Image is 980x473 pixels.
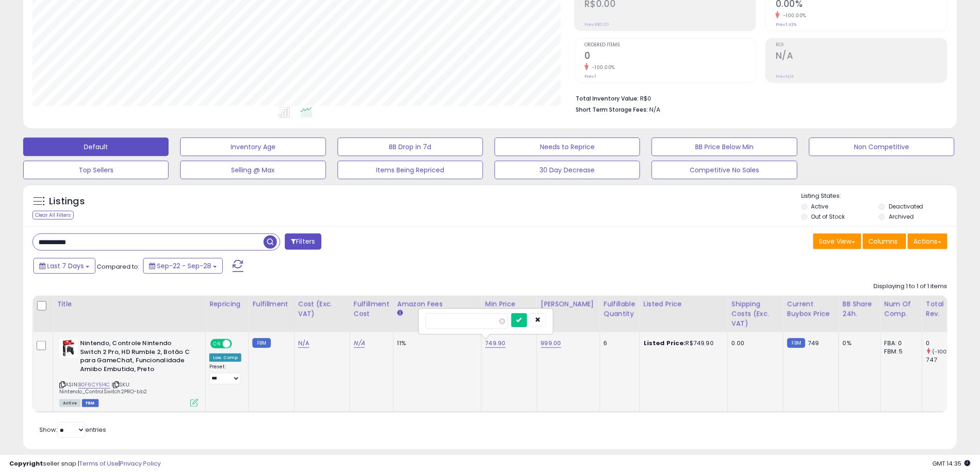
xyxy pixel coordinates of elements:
[802,192,957,201] p: Listing States:
[9,459,43,468] strong: Copyright
[869,237,898,246] span: Columns
[889,202,923,210] label: Deactivated
[732,339,776,347] div: 0.00
[926,339,964,347] div: 0
[576,92,941,103] li: R$0
[78,381,110,389] a: B0F6CY514C
[813,233,861,249] button: Save View
[926,356,964,364] div: 747
[584,22,609,27] small: Prev: R$0.00
[495,161,640,179] button: 30 Day Decrease
[354,299,389,319] div: Fulfillment Cost
[397,309,403,317] small: Amazon Fees.
[33,258,95,274] button: Last 7 Days
[397,299,477,309] div: Amazon Fees
[874,282,948,291] div: Displaying 1 to 1 of 1 items
[209,299,245,309] div: Repricing
[780,12,806,19] small: -100.00%
[787,299,835,319] div: Current Buybox Price
[652,138,797,156] button: BB Price Below Min
[180,138,326,156] button: Inventory Age
[209,353,241,362] div: Low. Comp
[889,213,914,221] label: Archived
[143,258,223,274] button: Sep-22 - Sep-28
[252,299,290,309] div: Fulfillment
[59,399,81,407] span: All listings currently available for purchase on Amazon
[397,339,474,347] div: 11%
[808,339,819,347] span: 749
[644,299,724,309] div: Listed Price
[604,339,633,347] div: 6
[885,299,918,319] div: Num of Comp.
[776,74,794,79] small: Prev: N/A
[485,339,506,348] a: 749.90
[932,348,954,355] small: (-100%)
[604,299,636,319] div: Fulfillable Quantity
[9,460,161,468] div: seller snap | |
[298,339,309,348] a: N/A
[885,347,915,356] div: FBM: 5
[59,339,78,358] img: 41P9-Ifhk6L._SL40_.jpg
[80,339,193,376] b: Nintendo, Controle Nintendo Switch 2 Pro, HD Rumble 2, Botão C para GameChat, Funcionalidade Amii...
[157,261,211,271] span: Sep-22 - Sep-28
[211,340,223,348] span: ON
[584,43,756,48] span: Ordered Items
[97,262,139,271] span: Compared to:
[584,74,596,79] small: Prev: 1
[57,299,201,309] div: Title
[285,233,321,250] button: Filters
[908,233,948,249] button: Actions
[732,299,779,328] div: Shipping Costs (Exc. VAT)
[811,213,845,221] label: Out of Stock
[59,381,147,395] span: | SKU: Nintendo_ControlSwitch2PRO-bb2
[39,425,106,434] span: Show: entries
[120,459,161,468] a: Privacy Policy
[541,299,596,309] div: [PERSON_NAME]
[652,161,797,179] button: Competitive No Sales
[863,233,906,249] button: Columns
[485,299,533,309] div: Min Price
[47,261,84,271] span: Last 7 Days
[49,195,85,208] h5: Listings
[649,105,660,114] span: N/A
[926,299,960,319] div: Total Rev.
[843,299,877,319] div: BB Share 24h.
[843,339,873,347] div: 0%
[231,340,245,348] span: OFF
[885,339,915,347] div: FBA: 0
[576,95,639,102] b: Total Inventory Value:
[338,161,483,179] button: Items Being Repriced
[354,339,365,348] a: N/A
[180,161,326,179] button: Selling @ Max
[79,459,119,468] a: Terms of Use
[644,339,721,347] div: R$749.90
[23,138,169,156] button: Default
[541,339,561,348] a: 999.00
[589,64,615,71] small: -100.00%
[298,299,346,319] div: Cost (Exc. VAT)
[644,339,686,347] b: Listed Price:
[495,138,640,156] button: Needs to Reprice
[23,161,169,179] button: Top Sellers
[776,43,947,48] span: ROI
[59,339,198,406] div: ASIN:
[209,364,241,385] div: Preset:
[776,22,797,27] small: Prev: 1.43%
[338,138,483,156] button: BB Drop in 7d
[252,338,270,348] small: FBM
[32,211,74,220] div: Clear All Filters
[811,202,829,210] label: Active
[809,138,955,156] button: Non Competitive
[82,399,99,407] span: FBM
[787,338,805,348] small: FBM
[584,50,756,63] h2: 0
[576,106,648,114] b: Short Term Storage Fees:
[933,459,971,468] span: 2025-10-6 14:35 GMT
[776,50,947,63] h2: N/A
